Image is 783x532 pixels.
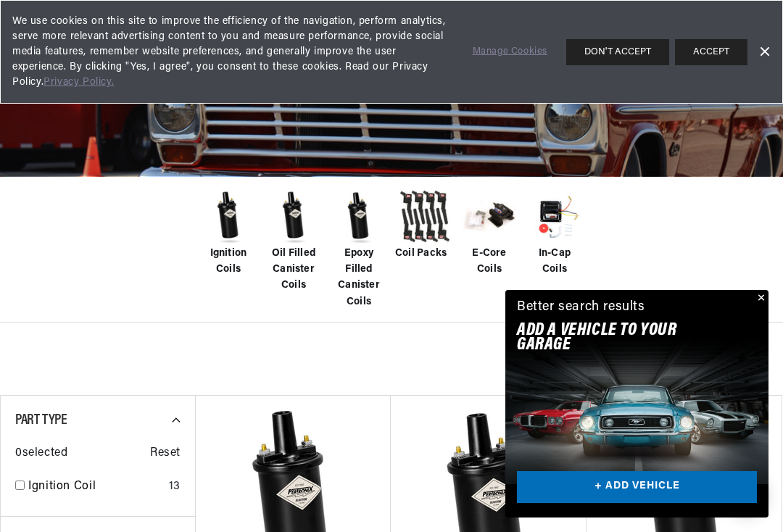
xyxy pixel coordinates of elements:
img: E-Core Coils [460,188,518,246]
img: Ignition Coils [199,188,257,246]
span: Ignition Coils [199,246,257,278]
a: Oil Filled Canister Coils Oil Filled Canister Coils [265,188,323,294]
a: Dismiss Banner [753,41,775,63]
img: Oil Filled Canister Coils [265,188,323,246]
h2: Add A VEHICLE to your garage [517,323,721,353]
span: E-Core Coils [460,246,518,278]
div: 13 [169,478,181,496]
a: Epoxy Filled Canister Coils Epoxy Filled Canister Coils [330,188,388,311]
a: + ADD VEHICLE [517,471,757,504]
img: Epoxy Filled Canister Coils [330,188,388,246]
button: DON'T ACCEPT [566,39,669,65]
img: In-Cap Coils [526,188,584,246]
span: Coil Packs [395,246,447,262]
a: E-Core Coils E-Core Coils [460,188,518,278]
span: 0 selected [15,444,67,463]
a: Coil Packs Coil Packs [395,188,453,262]
span: Oil Filled Canister Coils [265,246,323,294]
span: Epoxy Filled Canister Coils [330,246,388,311]
a: In-Cap Coils In-Cap Coils [526,188,584,278]
a: Ignition Coil [28,478,163,496]
img: Coil Packs [395,188,453,246]
span: We use cookies on this site to improve the efficiency of the navigation, perform analytics, serve... [12,14,452,90]
span: Part Type [15,413,67,428]
button: ACCEPT [675,39,747,65]
a: Privacy Policy. [43,77,114,88]
span: Reset [150,444,181,463]
span: In-Cap Coils [526,246,584,278]
a: Ignition Coils Ignition Coils [199,188,257,278]
button: Close [751,290,768,307]
div: Better search results [517,297,645,318]
a: Manage Cookies [473,44,547,59]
